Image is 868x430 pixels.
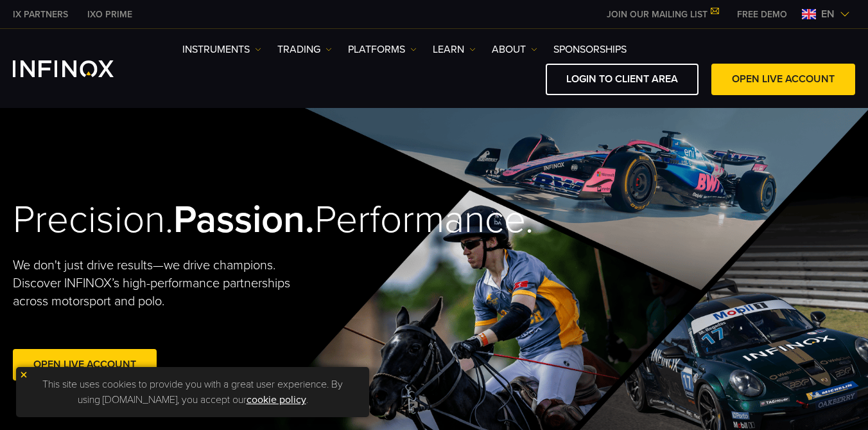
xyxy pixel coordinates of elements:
a: OPEN LIVE ACCOUNT [711,64,855,95]
a: SPONSORSHIPS [553,42,627,57]
a: INFINOX [3,8,78,21]
img: yellow close icon [19,370,28,379]
a: INFINOX Logo [13,60,144,77]
a: INFINOX [78,8,142,21]
h2: Precision. Performance. [13,197,392,244]
a: Learn [433,42,476,57]
a: INFINOX MENU [727,8,797,21]
span: en [816,6,840,22]
a: cookie policy [247,393,306,406]
a: PLATFORMS [348,42,417,57]
a: Instruments [182,42,261,57]
strong: Passion. [173,197,315,243]
a: LOGIN TO CLIENT AREA [546,64,699,95]
a: TRADING [277,42,332,57]
a: JOIN OUR MAILING LIST [597,9,727,20]
a: Open Live Account [13,349,157,381]
p: We don't just drive results—we drive champions. Discover INFINOX’s high-performance partnerships ... [13,256,316,310]
a: ABOUT [492,42,537,57]
p: This site uses cookies to provide you with a great user experience. By using [DOMAIN_NAME], you a... [22,373,363,411]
